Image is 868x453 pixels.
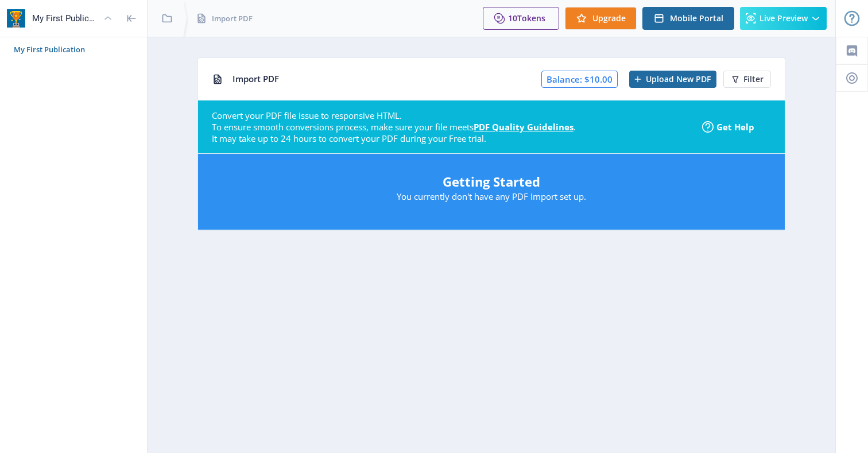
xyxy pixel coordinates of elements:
span: Live Preview [759,14,808,23]
button: Mobile Portal [642,7,734,30]
div: To ensure smooth conversions process, make sure your file meets . [212,121,693,133]
a: Get Help [702,121,771,133]
span: Import PDF [212,13,253,24]
div: It may take up to 24 hours to convert your PDF during your Free trial. [212,133,693,144]
a: PDF Quality Guidelines [474,121,573,133]
div: My First Publication [32,6,99,31]
img: app-icon.png [7,9,25,28]
span: Upgrade [592,14,626,23]
div: Convert your PDF file issue to responsive HTML. [212,110,693,121]
button: 10Tokens [483,7,559,30]
span: Import PDF [232,73,279,84]
span: Filter [743,75,764,84]
button: Live Preview [740,7,827,30]
h5: Getting Started [210,172,773,191]
p: You currently don't have any PDF Import set up. [210,191,773,202]
span: My First Publication [14,44,142,55]
span: Balance: $10.00 [541,71,618,88]
button: Filter [723,71,771,88]
span: Upload New PDF [646,75,711,84]
span: Mobile Portal [670,14,723,23]
span: Tokens [517,13,545,24]
button: Upload New PDF [629,71,716,88]
button: Upgrade [565,7,637,30]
